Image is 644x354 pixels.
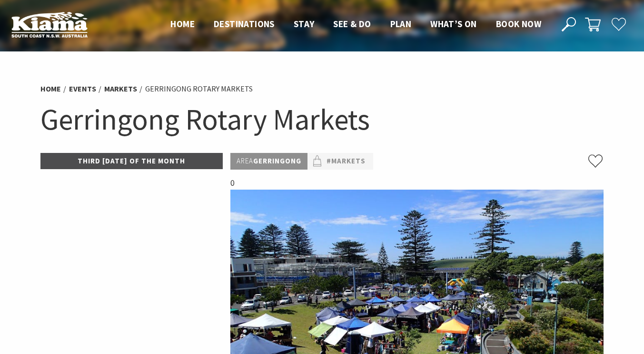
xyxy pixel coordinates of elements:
[40,153,223,169] p: Third [DATE] of the Month
[333,18,371,30] a: See & Do
[327,155,366,167] a: #Markets
[333,18,371,30] span: See & Do
[40,100,604,139] h1: Gerringong Rotary Markets
[145,83,253,95] li: Gerringong Rotary Markets
[294,18,315,30] a: Stay
[69,84,96,94] a: Events
[390,18,412,30] span: Plan
[496,18,541,30] a: Book now
[104,84,137,94] a: Markets
[170,18,195,30] span: Home
[214,18,275,30] a: Destinations
[294,18,315,30] span: Stay
[237,156,253,165] span: Area
[496,18,541,30] span: Book now
[214,18,275,30] span: Destinations
[40,84,61,94] a: Home
[430,18,477,30] a: What’s On
[161,17,551,32] nav: Main Menu
[170,18,195,30] a: Home
[390,18,412,30] a: Plan
[430,18,477,30] span: What’s On
[11,11,88,38] img: Kiama Logo
[230,153,307,170] p: Gerringong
